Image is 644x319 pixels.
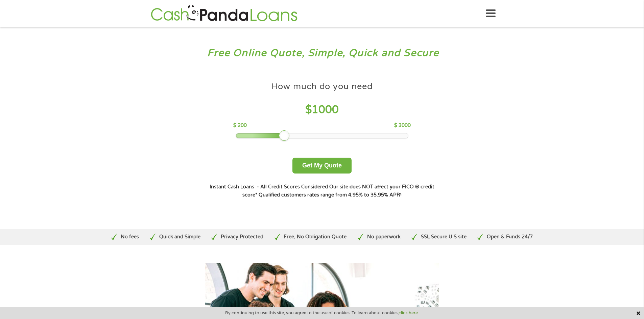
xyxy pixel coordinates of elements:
[233,103,411,117] h4: $
[421,233,467,241] p: SSL Secure U.S site
[210,184,328,190] strong: Instant Cash Loans - All Credit Scores Considered
[312,103,339,116] span: 1000
[221,233,263,241] p: Privacy Protected
[159,233,200,241] p: Quick and Simple
[259,192,402,198] strong: Qualified customers rates range from 4.95% to 35.95% APR¹
[149,4,300,23] img: GetLoanNow Logo
[292,158,352,174] button: Get My Quote
[121,233,139,241] p: No fees
[284,233,347,241] p: Free, No Obligation Quote
[394,122,411,129] p: $ 3000
[242,184,434,198] strong: Our site does NOT affect your FICO ® credit score*
[487,233,533,241] p: Open & Funds 24/7
[20,47,625,59] h3: Free Online Quote, Simple, Quick and Secure
[399,310,419,316] a: click here.
[225,311,419,315] span: By continuing to use this site, you agree to the use of cookies. To learn about cookies,
[367,233,401,241] p: No paperwork
[233,122,247,129] p: $ 200
[271,81,373,92] h4: How much do you need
